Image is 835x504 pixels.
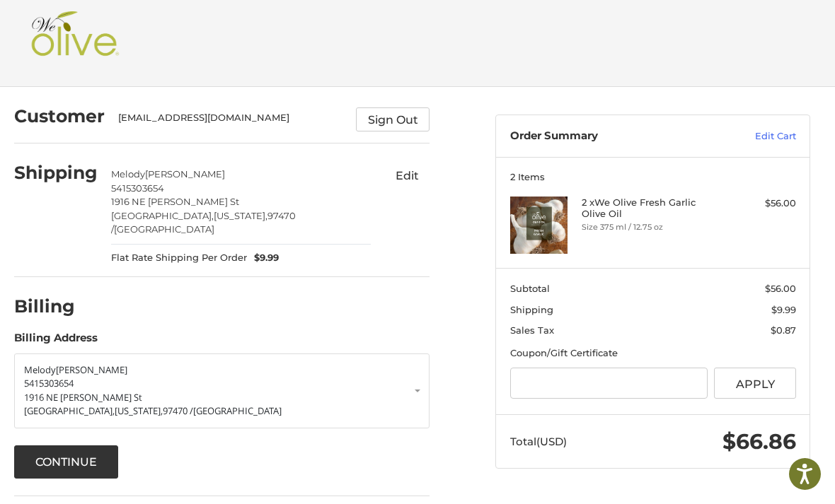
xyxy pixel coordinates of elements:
[510,129,706,143] h3: Order Summary
[384,164,430,187] button: Edit
[722,428,796,455] span: $66.86
[111,251,247,265] span: Flat Rate Shipping Per Order
[111,196,239,207] span: 1916 NE [PERSON_NAME] St
[14,353,430,428] a: Enter or select a different address
[14,330,98,353] legend: Billing Address
[510,346,796,361] div: Coupon/Gift Certificate
[582,221,721,233] li: Size 375 ml / 12.75 oz
[14,162,98,184] h2: Shipping
[765,283,796,294] span: $56.00
[111,210,214,221] span: [GEOGRAPHIC_DATA],
[24,363,56,376] span: Melody
[771,324,796,336] span: $0.87
[24,391,142,404] span: 1916 NE [PERSON_NAME] St
[510,324,554,336] span: Sales Tax
[20,21,160,33] p: We're away right now. Please check back later!
[163,404,193,417] span: 97470 /
[28,11,122,68] img: Shop We Olive
[582,197,721,220] h4: 2 x We Olive Fresh Garlic Olive Oil
[714,368,796,399] button: Apply
[771,304,796,315] span: $9.99
[14,295,97,317] h2: Billing
[111,182,164,194] span: 5415303654
[705,129,796,143] a: Edit Cart
[247,251,279,265] span: $9.99
[510,304,553,315] span: Shipping
[163,18,180,35] button: Open LiveChat chat widget
[725,197,796,211] div: $56.00
[24,377,74,389] span: 5415303654
[510,435,567,448] span: Total (USD)
[56,363,127,376] span: [PERSON_NAME]
[214,210,267,221] span: [US_STATE],
[510,171,796,182] h3: 2 Items
[356,107,430,131] button: Sign Out
[111,168,145,180] span: Melody
[24,404,115,417] span: [GEOGRAPHIC_DATA],
[145,168,225,180] span: [PERSON_NAME]
[114,223,214,235] span: [GEOGRAPHIC_DATA]
[115,404,163,417] span: [US_STATE],
[510,283,550,294] span: Subtotal
[193,404,282,417] span: [GEOGRAPHIC_DATA]
[14,445,119,479] button: Continue
[14,105,105,127] h2: Customer
[510,368,708,399] input: Gift Certificate or Coupon Code
[118,111,342,131] div: [EMAIL_ADDRESS][DOMAIN_NAME]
